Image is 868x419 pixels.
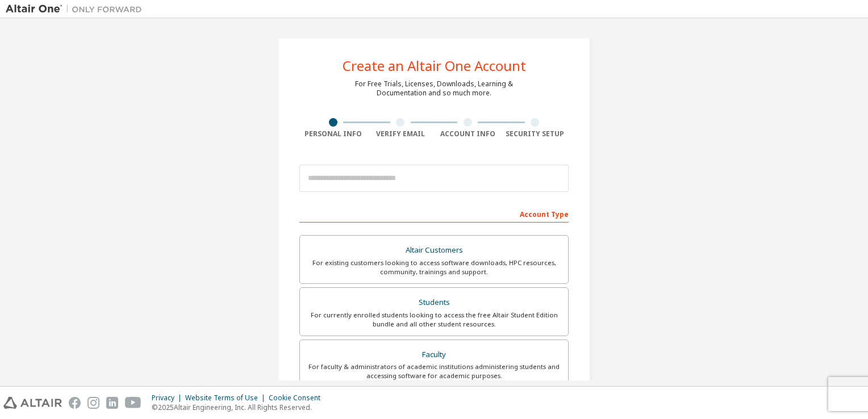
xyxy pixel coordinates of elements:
div: Personal Info [299,129,367,139]
div: Faculty [307,347,561,363]
img: youtube.svg [125,397,141,409]
img: linkedin.svg [106,397,118,409]
div: For existing customers looking to access software downloads, HPC resources, community, trainings ... [307,258,561,276]
div: Cookie Consent [269,393,327,403]
div: For currently enrolled students looking to access the free Altair Student Edition bundle and all ... [307,311,561,329]
div: Security Setup [502,129,569,139]
img: facebook.svg [69,397,81,409]
div: Website Terms of Use [185,393,269,403]
div: Students [307,295,561,311]
div: Privacy [152,393,185,403]
div: For Free Trials, Licenses, Downloads, Learning & Documentation and so much more. [355,79,513,98]
div: Account Type [299,204,569,223]
div: Altair Customers [307,242,561,258]
div: Create an Altair One Account [343,59,526,73]
img: Altair One [6,3,148,15]
img: altair_logo.svg [3,397,62,409]
div: For faculty & administrators of academic institutions administering students and accessing softwa... [307,362,561,380]
img: instagram.svg [87,397,99,409]
div: Account Info [434,129,502,139]
div: Verify Email [367,129,435,139]
p: © 2025 Altair Engineering, Inc. All Rights Reserved. [152,403,327,412]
